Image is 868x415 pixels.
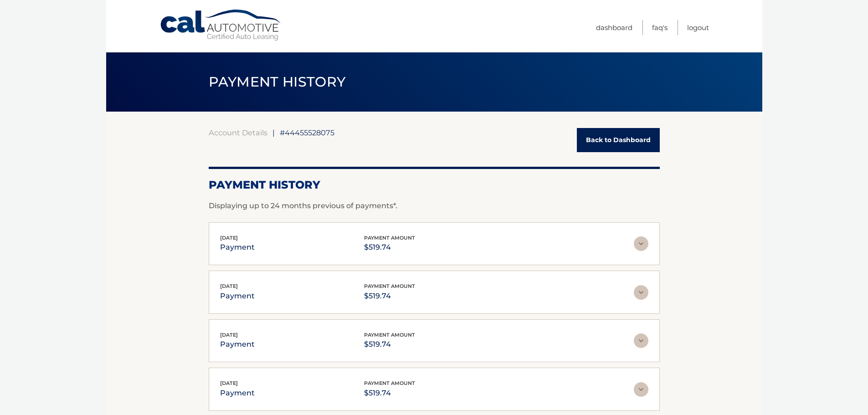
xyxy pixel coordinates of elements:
span: [DATE] [220,235,238,241]
span: [DATE] [220,380,238,386]
span: payment amount [364,380,415,386]
p: $519.74 [364,387,415,400]
p: $519.74 [364,241,415,254]
img: accordion-rest.svg [634,382,648,397]
span: payment amount [364,283,415,289]
img: accordion-rest.svg [634,285,648,300]
p: payment [220,338,255,351]
p: payment [220,290,255,302]
a: Account Details [209,128,267,137]
span: #44455528075 [280,128,334,137]
span: PAYMENT HISTORY [209,73,346,90]
span: [DATE] [220,332,238,338]
span: | [272,128,275,137]
img: accordion-rest.svg [634,236,648,251]
p: payment [220,387,255,400]
span: payment amount [364,235,415,241]
a: FAQ's [652,20,668,35]
a: Logout [687,20,709,35]
p: payment [220,241,255,254]
a: Dashboard [596,20,632,35]
p: Displaying up to 24 months previous of payments*. [209,200,660,211]
span: payment amount [364,332,415,338]
p: $519.74 [364,338,415,351]
a: Cal Automotive [159,9,282,41]
img: accordion-rest.svg [634,333,648,348]
span: [DATE] [220,283,238,289]
a: Back to Dashboard [577,128,660,152]
p: $519.74 [364,290,415,302]
h2: Payment History [209,178,660,192]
